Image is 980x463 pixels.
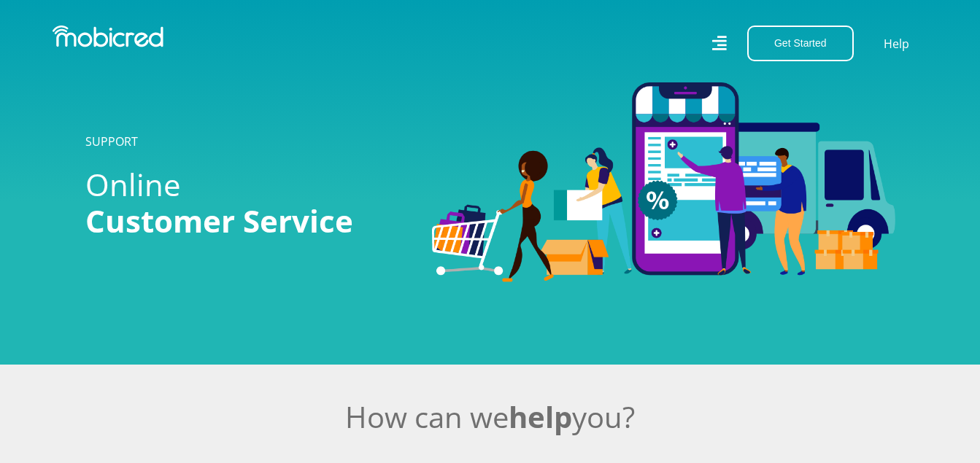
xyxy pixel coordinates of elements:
h1: Online [85,166,410,240]
img: Mobicred [53,26,163,47]
span: Customer Service [85,200,353,241]
span: help [509,397,572,437]
h2: How can we you? [85,400,895,435]
img: Categories [432,82,895,282]
a: SUPPORT [85,133,138,149]
button: Get Started [747,26,854,61]
a: Help [883,34,910,53]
